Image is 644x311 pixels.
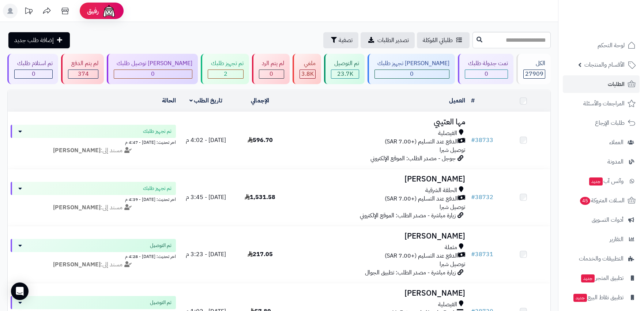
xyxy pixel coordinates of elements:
div: [PERSON_NAME] تجهيز طلبك [374,59,449,68]
div: Open Intercom Messenger [11,282,29,300]
span: زيارة مباشرة - مصدر الطلب: الموقع الإلكتروني [360,211,456,220]
div: 0 [15,70,52,78]
span: [DATE] - 3:45 م [186,193,226,202]
div: 0 [465,70,507,78]
strong: [PERSON_NAME] [53,146,101,155]
span: العملاء [609,137,624,147]
a: العملاء [563,134,640,151]
div: اخر تحديث: [DATE] - 4:47 م [11,138,176,146]
span: 23.7K [337,70,353,78]
div: مسند إلى: [5,146,181,155]
span: # [471,136,475,145]
span: جديد [573,294,587,302]
span: جوجل - مصدر الطلب: الموقع الإلكتروني [370,154,456,163]
a: طلباتي المُوكلة [417,32,470,48]
a: تم التوصيل 23.7K [323,54,366,84]
span: توصيل شبرا [440,260,465,269]
div: الكل [523,59,545,68]
span: [DATE] - 4:02 م [186,136,226,145]
a: تطبيق نقاط البيعجديد [563,289,640,306]
span: # [471,250,475,259]
div: تم تجهيز طلبك [208,59,243,68]
span: الفيصلية [438,300,457,309]
strong: [PERSON_NAME] [53,203,101,212]
span: تم التوصيل [150,299,172,306]
span: تصدير الطلبات [377,36,409,45]
a: الإجمالي [251,96,269,105]
span: 27909 [525,70,543,78]
a: [PERSON_NAME] توصيل طلبك 0 [105,54,199,84]
a: تمت جدولة طلبك 0 [456,54,515,84]
span: الدفع عند التسليم (+7.00 SAR) [385,252,458,260]
a: الحالة [162,96,176,105]
h3: [PERSON_NAME] [290,232,465,240]
div: تم التوصيل [331,59,359,68]
span: 374 [78,70,89,78]
span: إضافة طلب جديد [14,36,54,45]
a: لم يتم الرد 0 [251,54,291,84]
span: 1,531.58 [245,193,275,202]
a: # [471,96,475,105]
div: مسند إلى: [5,203,181,212]
a: وآتس آبجديد [563,172,640,190]
span: رفيق [87,7,99,15]
a: تطبيق المتجرجديد [563,269,640,287]
img: logo-2.png [594,11,637,26]
h3: مها العتيبي [290,118,465,126]
a: السلات المتروكة45 [563,192,640,209]
span: طلباتي المُوكلة [423,36,453,45]
span: 0 [151,70,155,78]
span: 2 [224,70,227,78]
div: 23685 [331,70,358,78]
a: #38733 [471,136,493,145]
span: السلات المتروكة [579,195,625,206]
a: تاريخ الطلب [189,96,223,105]
span: الأقسام والمنتجات [584,60,625,70]
span: زيارة مباشرة - مصدر الطلب: تطبيق الجوال [365,268,456,277]
div: 2 [208,70,243,78]
span: 3.8K [301,70,314,78]
span: التطبيقات والخدمات [579,254,624,264]
div: اخر تحديث: [DATE] - 4:28 م [11,252,176,260]
img: ai-face.png [102,4,116,18]
div: 0 [114,70,192,78]
h3: [PERSON_NAME] [290,289,465,297]
span: الطلبات [608,79,625,89]
span: 45 [580,196,591,205]
div: تم استلام طلبك [14,59,53,68]
span: تصفية [339,36,353,45]
div: 0 [375,70,449,78]
a: [PERSON_NAME] تجهيز طلبك 0 [366,54,456,84]
span: وآتس آب [588,176,624,186]
span: التقارير [610,234,624,244]
span: 0 [410,70,414,78]
span: تطبيق المتجر [580,273,624,283]
span: # [471,193,475,202]
span: 0 [32,70,35,78]
a: تم استلام طلبك 0 [6,54,60,84]
div: 374 [68,70,98,78]
a: المراجعات والأسئلة [563,95,640,112]
span: توصيل شبرا [440,203,465,211]
span: الفيصلية [438,129,457,138]
a: طلبات الإرجاع [563,114,640,132]
span: الدفع عند التسليم (+7.00 SAR) [385,195,458,203]
a: التقارير [563,231,640,248]
span: [DATE] - 3:23 م [186,250,226,259]
div: لم يتم الدفع [68,59,98,68]
a: #38732 [471,193,493,202]
a: تصدير الطلبات [361,32,415,48]
span: مثملة [445,243,457,252]
a: لم يتم الدفع 374 [60,54,105,84]
span: المدونة [607,157,624,167]
a: إضافة طلب جديد [8,32,70,48]
div: مسند إلى: [5,261,181,269]
span: جديد [589,177,603,186]
a: المدونة [563,153,640,171]
span: الدفع عند التسليم (+7.00 SAR) [385,138,458,146]
span: تم تجهيز طلبك [143,128,172,135]
div: لم يتم الرد [259,59,284,68]
a: لوحة التحكم [563,37,640,54]
div: اخر تحديث: [DATE] - 4:39 م [11,195,176,203]
span: الحلقة الشرقية [425,186,457,195]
